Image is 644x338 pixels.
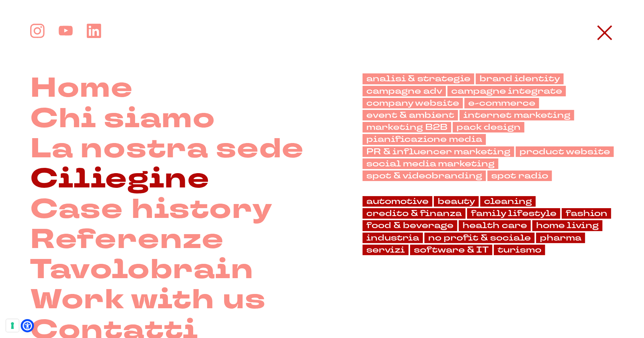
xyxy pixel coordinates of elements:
[30,73,133,104] a: Home
[476,73,564,84] a: brand identity
[363,245,409,255] a: servizi
[30,134,304,164] a: La nostra sede
[536,233,585,243] a: pharma
[23,321,32,330] a: Open Accessibility Menu
[562,208,611,219] a: fashion
[516,146,614,157] a: product website
[460,110,574,120] a: internet marketing
[464,98,539,108] a: e-commerce
[30,195,273,225] a: Case history
[363,86,446,96] a: campagne adv
[30,104,215,134] a: Chi siamo
[363,110,458,120] a: event & ambient
[487,171,552,181] a: spot radio
[424,233,535,243] a: no profit & sociale
[459,220,531,231] a: health care
[467,208,560,219] a: family lifestyle
[447,86,566,96] a: campagne integrate
[453,122,524,132] a: pack design
[363,220,457,231] a: food & beverage
[363,73,474,84] a: analisi & strategie
[30,285,266,315] a: Work with us
[363,122,451,132] a: marketing B2B
[363,146,514,157] a: PR & influencer marketing
[30,225,224,255] a: Referenze
[532,220,603,231] a: home living
[494,245,545,255] a: turismo
[363,171,486,181] a: spot & videobranding
[363,158,498,169] a: social media marketing
[363,196,432,207] a: automotive
[6,319,19,332] button: Le tue preferenze relative al consenso per le tecnologie di tracciamento
[363,98,463,108] a: company website
[363,134,486,145] a: pianificazione media
[434,196,479,207] a: beauty
[30,255,254,285] a: Tavolobrain
[480,196,536,207] a: cleaning
[30,164,210,194] a: Ciliegine
[410,245,492,255] a: software & IT
[363,233,423,243] a: industria
[363,208,466,219] a: credito & finanza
